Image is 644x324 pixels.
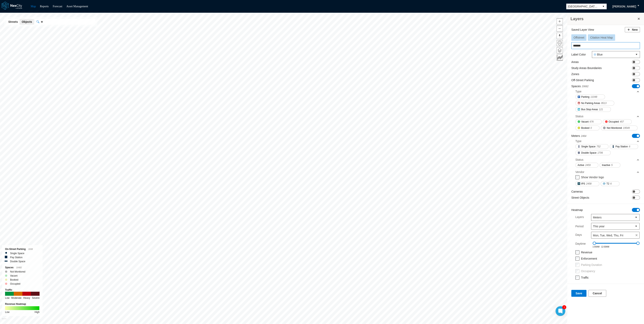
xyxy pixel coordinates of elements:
span: [GEOGRAPHIC_DATA][PERSON_NAME] [568,4,599,8]
span: 121 [599,107,603,111]
span: Cancel [593,291,602,295]
span: 1:00AM [593,246,599,248]
div: Status [575,158,583,162]
button: Not Monitored19549 [601,126,638,130]
label: Enforcement [581,257,597,260]
button: select [600,4,607,9]
button: New [625,27,640,32]
button: Vacant676 [575,119,602,124]
div: Traffic [5,288,40,292]
label: Zones [571,72,579,76]
span: Parking [581,95,589,99]
label: Spaces [571,84,588,88]
span: Occupied [609,120,619,124]
span: 457 [620,120,624,124]
label: Not Monitored [10,270,25,274]
span: 752 [597,145,601,149]
h3: Layers [571,16,637,22]
span: 6 [629,145,630,149]
label: Areas [571,60,579,64]
button: Zoom in [557,18,563,24]
button: Cancel [588,290,606,297]
div: Vendor [575,170,584,174]
span: 0 [591,126,592,130]
div: Type [575,88,640,94]
label: Days [575,232,582,239]
button: Bus Stop Areas121 [575,107,611,112]
label: Traffic [581,276,589,279]
span: 20682 [582,85,588,88]
label: Off-Street Parking [571,78,594,82]
span: IPS [581,182,585,186]
button: Citation Heat Map [588,34,615,41]
label: Double Space [10,259,25,263]
label: Saved Layer View [571,28,594,32]
div: Status [575,114,583,118]
div: Revenue Heatmap [5,302,40,306]
span: 12:00AM [601,246,609,248]
span: Active [578,163,584,167]
button: Single Space752 [575,144,608,149]
button: Layers management [557,47,563,53]
span: Inactive [602,163,610,167]
span: Offstreet [574,36,584,39]
div: Spaces [5,265,40,270]
button: Objects [20,19,34,25]
button: Parking11048 [575,94,605,99]
label: Layers [575,214,584,221]
span: Single Space [581,145,596,149]
div: Status [575,157,640,163]
div: Moderate [11,296,22,300]
span: Bus Stop Areas [581,107,598,111]
span: New [632,28,638,32]
span: 10482 [16,266,22,269]
span: Vacant [581,120,588,124]
span: No Parking Areas [581,101,600,105]
span: Reset bearing to north [557,33,563,39]
div: Type [575,89,581,93]
span: 19549 [623,126,630,130]
span: 11048 [591,95,597,99]
div: Vendor [575,169,640,175]
button: Save [571,290,586,297]
span: [PERSON_NAME] [613,4,636,8]
span: Double Space [581,151,596,155]
a: Forecast [53,5,62,8]
span: 5 [611,163,613,167]
a: Map [31,5,36,8]
label: Heatmap [571,208,583,212]
button: Double Space1706 [575,150,611,155]
div: On-Street Parking [5,247,40,251]
label: Occupied [10,282,20,286]
button: No Parking Areas9513 [575,101,614,106]
div: Status [575,113,640,119]
span: Mon, Tue, Wed, Thu, Fri [593,233,623,237]
span: Zoom out [557,26,563,31]
label: Study Areas Boundaries [571,66,602,70]
div: Severe [32,296,40,300]
span: Not Monitored [607,126,622,130]
button: Booked0 [575,126,600,130]
button: T26 [601,181,620,186]
span: This year [593,224,631,228]
span: Meters [593,215,631,219]
img: revenue [5,306,39,310]
button: Zoom out [557,25,563,32]
button: [PERSON_NAME] [608,3,640,10]
span: Objects [22,20,32,24]
span: Save [576,291,582,295]
button: Pay Station6 [610,144,638,149]
div: Heavy [23,296,30,300]
span: Drag [636,242,640,245]
span: Citation Heat Map [590,36,613,39]
button: IPS2458 [575,181,599,186]
label: Single Space [10,251,24,255]
span: Pay Station [616,145,628,149]
label: Street Objects [571,196,589,200]
label: Period [575,224,583,228]
div: Low [5,296,9,300]
span: 6 [610,182,612,186]
span: Booked [581,126,589,130]
button: Home [557,40,563,46]
button: Streets [6,19,20,25]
